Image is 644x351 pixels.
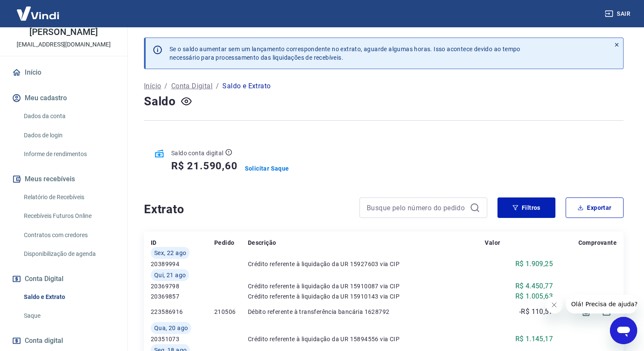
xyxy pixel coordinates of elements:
[171,149,224,157] p: Saldo conta digital
[20,127,117,144] a: Dados de login
[546,296,563,313] iframe: Fechar mensagem
[29,28,98,37] p: [PERSON_NAME]
[248,292,485,301] p: Crédito referente à liquidação da UR 15910143 via CIP
[10,170,117,189] button: Meus recebíveis
[25,335,63,347] span: Conta digital
[151,260,214,268] p: 20389994
[20,226,117,244] a: Contratos com credores
[20,189,117,206] a: Relatório de Recebíveis
[151,307,214,316] p: 223586916
[216,81,219,91] p: /
[566,197,624,218] button: Exportar
[497,197,555,218] button: Filtros
[248,260,485,268] p: Crédito referente à liquidação da UR 15927603 via CIP
[5,6,72,13] span: Olá! Precisa de ajuda?
[515,334,553,344] p: R$ 1.145,17
[248,307,485,316] p: Débito referente à transferência bancária 1628792
[10,0,66,26] img: Vindi
[248,238,276,247] p: Descrição
[17,40,111,49] p: [EMAIL_ADDRESS][DOMAIN_NAME]
[151,335,214,343] p: 20351073
[248,335,485,343] p: Crédito referente à liquidação da UR 15894556 via CIP
[248,282,485,290] p: Crédito referente à liquidação da UR 15910087 via CIP
[578,238,617,247] p: Comprovante
[519,307,553,317] p: -R$ 110,57
[10,331,117,350] a: Conta digital
[151,238,157,247] p: ID
[164,81,167,91] p: /
[10,63,117,82] a: Início
[10,89,117,107] button: Meu cadastro
[170,45,520,62] p: Se o saldo aumentar sem um lançamento correspondente no extrato, aguarde algumas horas. Isso acon...
[10,270,117,288] button: Conta Digital
[151,282,214,290] p: 20369798
[20,245,117,263] a: Disponibilização de agenda
[20,307,117,325] a: Saque
[214,307,248,316] p: 210506
[566,295,637,313] iframe: Mensagem da empresa
[367,201,466,214] input: Busque pelo número do pedido
[515,291,553,302] p: R$ 1.005,63
[214,238,234,247] p: Pedido
[20,145,117,163] a: Informe de rendimentos
[144,81,161,91] a: Início
[610,317,637,344] iframe: Botão para abrir a janela de mensagens
[603,6,634,22] button: Sair
[144,201,349,218] h4: Extrato
[515,259,553,269] p: R$ 1.909,25
[151,292,214,301] p: 20369857
[154,249,186,257] span: Sex, 22 ago
[20,288,117,306] a: Saldo e Extrato
[154,324,188,332] span: Qua, 20 ago
[154,271,186,279] span: Qui, 21 ago
[485,238,500,247] p: Valor
[20,107,117,125] a: Dados da conta
[222,81,270,91] p: Saldo e Extrato
[171,159,238,173] h5: R$ 21.590,60
[245,164,289,173] a: Solicitar Saque
[20,207,117,225] a: Recebíveis Futuros Online
[515,281,553,291] p: R$ 4.450,77
[171,81,213,91] a: Conta Digital
[144,93,176,110] h4: Saldo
